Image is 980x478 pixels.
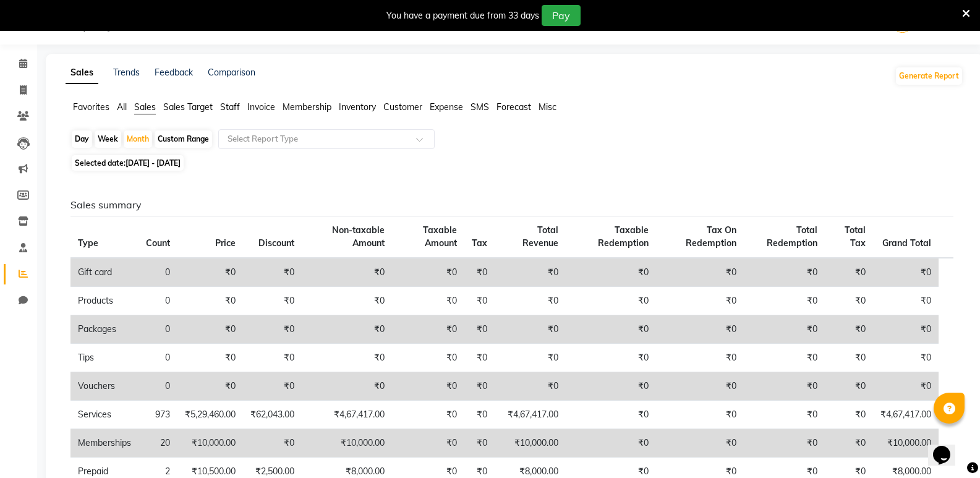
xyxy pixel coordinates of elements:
td: ₹0 [243,344,302,372]
td: ₹0 [744,401,825,429]
td: ₹4,67,417.00 [873,401,939,429]
span: Customer [383,101,422,113]
td: ₹0 [392,429,464,458]
td: ₹0 [464,287,495,315]
td: ₹0 [566,401,656,429]
td: ₹0 [302,287,392,315]
td: ₹0 [873,372,939,401]
td: ₹0 [302,315,392,344]
td: ₹0 [302,258,392,287]
td: ₹0 [744,429,825,458]
td: ₹0 [243,372,302,401]
td: ₹4,67,417.00 [302,401,392,429]
a: Comparison [208,67,255,78]
button: Pay [542,5,581,26]
td: ₹0 [392,401,464,429]
span: Sales Target [163,101,213,113]
a: Feedback [155,67,193,78]
span: [DATE] - [DATE] [126,158,181,168]
td: 0 [138,372,177,401]
td: ₹0 [656,372,743,401]
td: ₹0 [392,372,464,401]
span: Total Revenue [522,224,558,249]
td: ₹0 [392,287,464,315]
td: ₹0 [495,258,566,287]
span: Taxable Amount [423,224,457,249]
td: ₹0 [744,315,825,344]
td: ₹10,000.00 [495,429,566,458]
td: ₹0 [464,401,495,429]
span: Tax On Redemption [686,224,736,249]
td: ₹0 [873,315,939,344]
td: ₹0 [656,401,743,429]
td: ₹0 [825,401,873,429]
td: ₹0 [566,344,656,372]
button: Generate Report [896,67,962,85]
td: ₹0 [302,344,392,372]
td: ₹0 [392,344,464,372]
span: Expense [430,101,463,113]
td: ₹0 [656,344,743,372]
td: ₹0 [825,429,873,458]
td: Memberships [70,429,138,458]
td: ₹62,043.00 [243,401,302,429]
td: ₹0 [243,429,302,458]
td: ₹0 [825,287,873,315]
td: ₹0 [495,287,566,315]
span: Invoice [247,101,275,113]
span: Staff [220,101,240,113]
td: ₹0 [825,344,873,372]
td: 0 [138,287,177,315]
td: ₹0 [825,315,873,344]
td: ₹0 [302,372,392,401]
span: All [117,101,127,113]
span: Price [215,237,236,249]
a: Sales [66,62,98,84]
span: Non-taxable Amount [332,224,385,249]
span: Misc [539,101,556,113]
span: Grand Total [882,237,931,249]
td: ₹0 [656,287,743,315]
td: ₹5,29,460.00 [177,401,243,429]
td: ₹0 [566,287,656,315]
span: Sales [134,101,156,113]
td: ₹0 [243,315,302,344]
iframe: chat widget [928,429,968,466]
span: Selected date: [72,155,184,171]
td: ₹0 [744,344,825,372]
span: Inventory [339,101,376,113]
td: 0 [138,258,177,287]
td: ₹0 [656,258,743,287]
td: ₹0 [744,372,825,401]
td: 0 [138,315,177,344]
td: ₹0 [825,372,873,401]
td: ₹0 [873,344,939,372]
td: ₹0 [177,287,243,315]
td: ₹0 [243,258,302,287]
td: ₹0 [495,344,566,372]
td: ₹0 [177,315,243,344]
td: ₹0 [464,344,495,372]
h6: Sales summary [70,199,953,211]
span: Type [78,237,98,249]
td: ₹0 [744,287,825,315]
td: ₹0 [566,315,656,344]
div: You have a payment due from 33 days [386,9,539,22]
td: Tips [70,344,138,372]
span: Favorites [73,101,109,113]
td: Services [70,401,138,429]
td: ₹0 [464,258,495,287]
td: ₹0 [566,258,656,287]
td: ₹0 [744,258,825,287]
td: ₹0 [392,258,464,287]
div: Custom Range [155,130,212,148]
span: SMS [471,101,489,113]
td: Products [70,287,138,315]
div: Day [72,130,92,148]
td: Packages [70,315,138,344]
td: ₹0 [464,429,495,458]
td: ₹0 [392,315,464,344]
span: Membership [283,101,331,113]
td: Vouchers [70,372,138,401]
td: ₹0 [566,372,656,401]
